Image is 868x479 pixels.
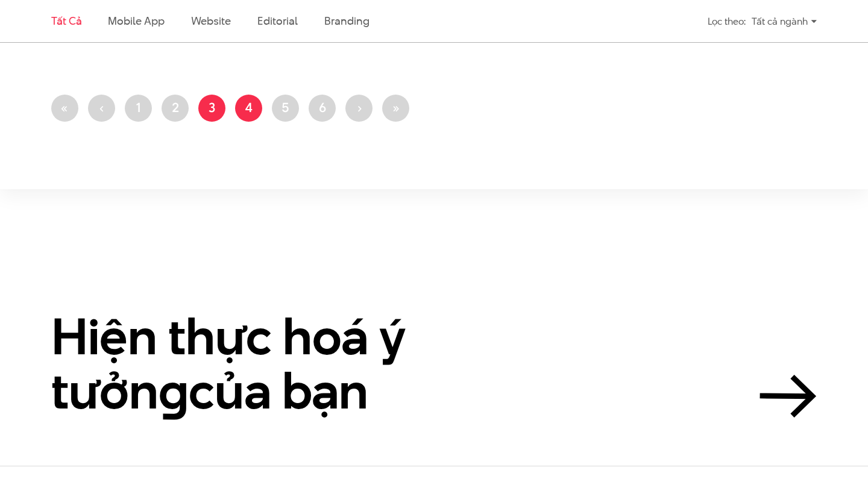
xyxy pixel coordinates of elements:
[198,95,225,122] a: 3
[99,98,104,116] span: ‹
[51,13,81,28] a: Tất cả
[108,13,164,28] a: Mobile app
[272,95,299,122] a: 5
[125,95,152,122] a: 1
[51,310,473,418] h2: Hiện thực hoá ý tưởn của bạn
[162,95,189,122] a: 2
[752,11,817,32] div: Tất cả ngành
[191,13,231,28] a: Website
[708,11,746,32] div: Lọc theo:
[324,13,369,28] a: Branding
[357,98,362,116] span: ›
[159,355,189,426] en: g
[309,95,336,122] a: 6
[61,98,69,116] span: «
[51,310,817,418] a: Hiện thực hoá ý tưởngcủa bạn
[392,98,400,116] span: »
[257,13,298,28] a: Editorial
